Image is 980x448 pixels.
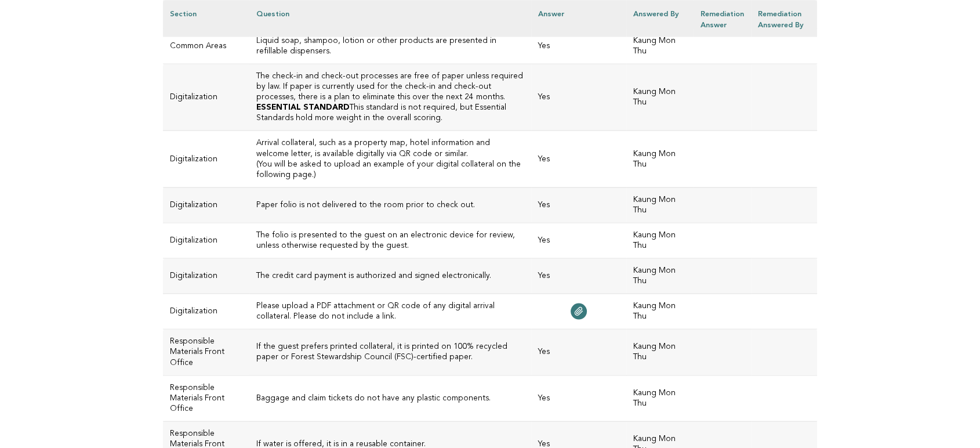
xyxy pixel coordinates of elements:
td: Common Areas [163,28,249,63]
p: This standard is not required, but Essential Standards hold more weight in the overall scoring. [256,102,525,123]
strong: ESSENTIAL STANDARD [256,103,350,111]
td: Digitalization [163,64,249,131]
td: Yes [531,64,626,131]
td: Kaung Mon Thu [626,375,694,421]
td: Kaung Mon Thu [626,329,694,375]
td: Kaung Mon Thu [626,222,694,258]
td: Digitalization [163,131,249,187]
p: (You will be asked to upload an example of your digital collateral on the following page.) [256,159,525,180]
h3: If the guest prefers printed collateral, it is printed on 100% recycled paper or Forest Stewardsh... [256,341,525,362]
h3: Please upload a PDF attachment or QR code of any digital arrival collateral. Please do not includ... [256,301,525,321]
td: Digitalization [163,187,249,222]
td: Kaung Mon Thu [626,294,694,329]
td: Kaung Mon Thu [626,258,694,294]
td: Yes [531,28,626,63]
td: Yes [531,187,626,222]
td: Kaung Mon Thu [626,131,694,187]
td: Kaung Mon Thu [626,64,694,131]
h3: Paper folio is not delivered to the room prior to check out. [256,200,525,210]
td: Yes [531,258,626,294]
td: Yes [531,375,626,421]
td: Yes [531,222,626,258]
h3: The check-in and check-out processes are free of paper unless required by law. If paper is curren... [256,71,525,102]
h3: The credit card payment is authorized and signed electronically. [256,270,525,281]
td: Digitalization [163,222,249,258]
td: Yes [531,131,626,187]
h3: The folio is presented to the guest on an electronic device for review, unless otherwise requeste... [256,230,525,251]
td: Kaung Mon Thu [626,187,694,222]
h3: Arrival collateral, such as a property map, hotel information and welcome letter, is available di... [256,138,525,158]
h3: Liquid soap, shampoo, lotion or other products are presented in refillable dispensers. [256,35,525,56]
td: Responsible Materials Front Office [163,375,249,421]
td: Digitalization [163,294,249,329]
td: Responsible Materials Front Office [163,329,249,375]
td: Kaung Mon Thu [626,28,694,63]
h3: Baggage and claim tickets do not have any plastic components. [256,393,525,403]
td: Yes [531,329,626,375]
td: Digitalization [163,258,249,294]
